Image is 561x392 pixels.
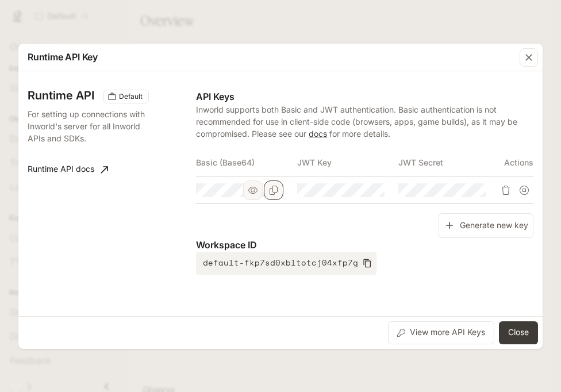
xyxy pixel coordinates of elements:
[114,91,147,102] span: Default
[388,321,494,344] button: View more API Keys
[196,252,376,275] button: default-fkp7sd0xbltotcj04xfp7g
[23,158,113,181] a: Runtime API docs
[196,90,533,103] p: API Keys
[497,181,515,199] button: Delete API key
[499,149,533,176] th: Actions
[264,180,283,200] button: Copy Basic (Base64)
[398,149,499,176] th: JWT Secret
[515,181,533,199] button: Suspend API key
[196,238,533,252] p: Workspace ID
[309,129,327,139] a: docs
[439,213,533,238] button: Generate new key
[28,50,98,64] p: Runtime API Key
[28,90,94,101] h3: Runtime API
[196,149,297,176] th: Basic (Base64)
[499,321,538,344] button: Close
[297,149,398,176] th: JWT Key
[28,108,147,144] p: For setting up connections with Inworld's server for all Inworld APIs and SDKs.
[196,103,533,140] p: Inworld supports both Basic and JWT authentication. Basic authentication is not recommended for u...
[103,90,149,103] div: These keys will apply to your current workspace only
